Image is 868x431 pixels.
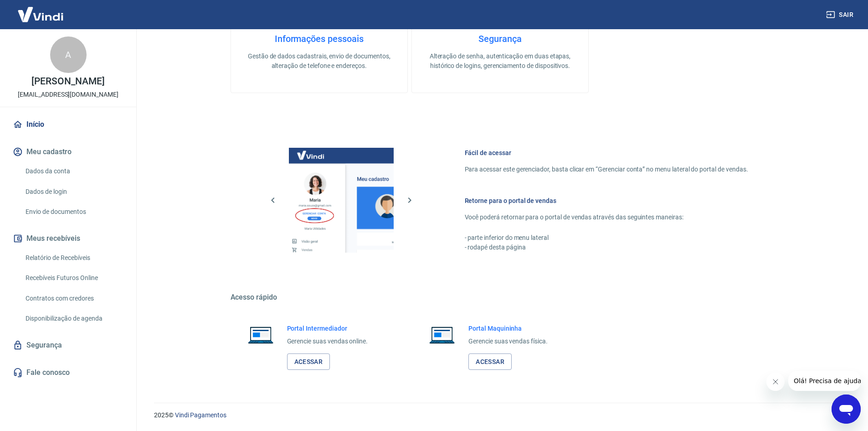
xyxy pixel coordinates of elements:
a: Dados de login [22,182,125,201]
a: Início [11,114,125,135]
button: Sair [824,6,857,23]
a: Dados da conta [22,162,125,181]
p: - rodapé desta página [465,243,748,252]
p: Alteração de senha, autenticação em duas etapas, histórico de logins, gerenciamento de dispositivos. [426,52,574,71]
button: Meus recebíveis [11,228,125,249]
h5: Acesso rápido [231,293,770,302]
h6: Retorne para o portal de vendas [465,196,748,205]
a: Segurança [11,335,125,355]
h6: Fácil de acessar [465,148,748,157]
img: Vindi [11,0,70,28]
h4: Informações pessoais [246,33,393,44]
iframe: Botão para abrir a janela de mensagens [832,395,861,424]
a: Disponibilização de agenda [22,309,125,328]
p: Gerencie suas vendas online. [287,337,368,346]
a: Recebíveis Futuros Online [22,269,125,287]
button: Meu cadastro [11,142,125,162]
p: Para acessar este gerenciador, basta clicar em “Gerenciar conta” no menu lateral do portal de ven... [465,165,748,174]
div: A [50,36,87,73]
h6: Portal Maquininha [468,324,548,333]
p: Você poderá retornar para o portal de vendas através das seguintes maneiras: [465,213,748,222]
a: Contratos com credores [22,289,125,308]
a: Vindi Pagamentos [175,411,226,419]
p: - parte inferior do menu lateral [465,233,748,243]
p: Gestão de dados cadastrais, envio de documentos, alteração de telefone e endereços. [246,52,393,71]
a: Envio de documentos [22,203,125,221]
a: Fale conosco [11,363,125,383]
p: 2025 © [154,410,846,420]
p: [EMAIL_ADDRESS][DOMAIN_NAME] [18,90,118,99]
img: Imagem de um notebook aberto [241,324,280,346]
a: Acessar [287,353,330,370]
p: [PERSON_NAME] [31,77,104,86]
h6: Portal Intermediador [287,324,368,333]
h4: Segurança [426,33,574,44]
p: Gerencie suas vendas física. [468,337,548,346]
img: Imagem de um notebook aberto [423,324,461,346]
iframe: Mensagem da empresa [788,371,861,391]
img: Imagem da dashboard mostrando o botão de gerenciar conta na sidebar no lado esquerdo [289,148,394,253]
a: Acessar [468,353,512,370]
a: Relatório de Recebíveis [22,249,125,267]
span: Olá! Precisa de ajuda? [5,6,77,14]
iframe: Fechar mensagem [766,373,785,391]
